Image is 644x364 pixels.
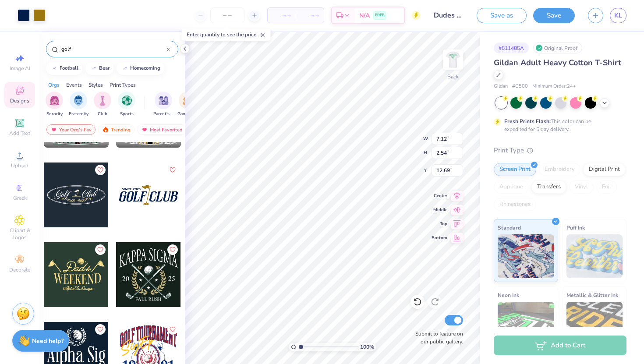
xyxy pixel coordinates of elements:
button: filter button [177,92,198,117]
div: Back [447,73,459,81]
div: filter for Parent's Weekend [153,92,173,117]
button: filter button [94,92,111,117]
span: Greek [13,194,27,201]
span: Upload [11,162,28,169]
div: Screen Print [494,163,536,176]
a: KL [610,8,626,23]
button: Like [95,244,106,255]
label: Submit to feature on our public gallery. [410,330,463,346]
span: Neon Ink [498,290,519,300]
div: Most Favorited [137,124,187,135]
img: Standard [498,234,554,278]
div: Transfers [531,180,566,194]
img: Neon Ink [498,302,554,346]
img: Puff Ink [566,234,623,278]
span: Image AI [10,65,30,72]
div: Print Type [494,145,626,155]
div: Vinyl [569,180,594,194]
button: filter button [118,92,135,117]
span: Metallic & Glitter Ink [566,290,618,300]
div: filter for Sorority [46,92,63,117]
span: Lambda Chi Alpha, [GEOGRAPHIC_DATA][US_STATE] at [GEOGRAPHIC_DATA] [130,139,177,146]
span: Minimum Order: 24 + [532,83,576,90]
img: Fraternity Image [74,95,83,106]
span: Decorate [9,266,30,273]
img: Parent's Weekend Image [159,95,169,106]
span: Sports [120,111,134,117]
img: trend_line.gif [90,66,97,71]
strong: Need help? [32,337,64,345]
img: trend_line.gif [121,66,128,71]
span: Middle [432,207,447,213]
div: Trending [98,124,134,135]
button: Like [167,324,178,335]
span: Gildan Adult Heavy Cotton T-Shirt [494,57,621,68]
div: filter for Fraternity [69,92,88,117]
div: Rhinestones [494,198,536,211]
div: Applique [494,180,529,194]
img: Back [444,51,462,68]
div: Digital Print [583,163,626,176]
span: Add Text [9,130,30,137]
div: Your Org's Fav [46,124,96,135]
span: Clipart & logos [4,227,35,241]
span: KL [614,11,622,21]
button: filter button [69,92,88,117]
span: 100 % [360,343,374,351]
div: Original Proof [533,42,582,53]
div: This color can be expedited for 5 day delivery. [504,117,612,133]
button: Save as [477,8,527,23]
div: # 511485A [494,42,529,53]
strong: Fresh Prints Flash: [504,118,551,125]
div: filter for Game Day [177,92,198,117]
span: – – [273,11,290,20]
span: N/A [359,11,370,20]
div: Print Types [110,81,136,89]
span: Club [98,111,107,117]
span: Designs [10,97,29,104]
img: most_fav.gif [141,127,148,133]
div: bear [99,66,110,71]
div: Orgs [48,81,60,89]
span: # G500 [512,83,528,90]
button: filter button [153,92,173,117]
div: Foil [596,180,617,194]
img: most_fav.gif [50,127,57,133]
span: , [58,139,94,146]
div: Enter quantity to see the price. [182,28,271,41]
div: filter for Sports [118,92,135,117]
img: Sports Image [122,95,132,106]
button: Like [95,324,106,335]
button: Like [167,165,178,175]
input: – – [210,7,244,23]
img: Club Image [98,95,107,106]
div: football [60,66,78,71]
button: bear [85,62,113,75]
img: Game Day Image [183,95,193,106]
img: trend_line.gif [51,66,58,71]
span: FREE [375,12,384,18]
button: filter button [46,92,63,117]
span: Game Day [177,111,198,117]
span: Puff Ink [566,223,585,232]
span: Gildan [494,83,508,90]
div: Events [66,81,82,89]
span: Top [432,221,447,227]
button: Like [95,165,106,175]
span: Fraternity [69,111,88,117]
img: Sorority Image [50,95,60,106]
span: Standard [498,223,521,232]
img: Metallic & Glitter Ink [566,302,623,346]
button: Like [167,244,178,255]
img: trending.gif [102,127,109,133]
span: – – [301,11,318,20]
button: homecoming [117,62,164,75]
span: Center [432,193,447,199]
div: filter for Club [94,92,111,117]
div: Styles [88,81,103,89]
div: homecoming [130,66,160,71]
input: Untitled Design [427,7,470,24]
span: Sorority [46,111,63,117]
button: football [46,62,82,75]
span: Bottom [432,235,447,241]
